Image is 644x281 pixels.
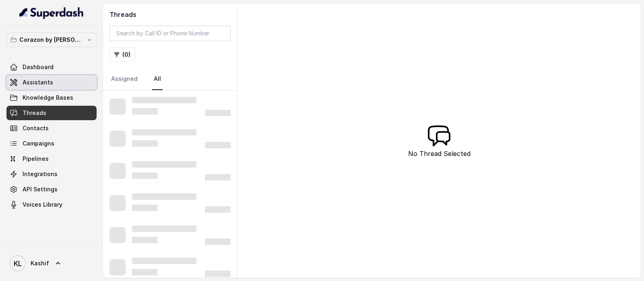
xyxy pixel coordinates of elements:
[6,197,97,212] a: Voices Library
[6,252,97,275] a: Kashif
[6,152,97,166] a: Pipelines
[6,90,97,105] a: Knowledge Bases
[408,149,471,158] p: No Thread Selected
[109,47,135,62] button: (0)
[23,201,62,209] span: Voices Library
[23,63,54,71] span: Dashboard
[14,259,22,268] text: KL
[109,68,139,90] a: Assigned
[23,78,53,86] span: Assistants
[19,35,84,45] p: Corazon by [PERSON_NAME]
[6,167,97,181] a: Integrations
[19,6,84,19] img: light.svg
[23,124,49,132] span: Contacts
[109,68,231,90] nav: Tabs
[6,136,97,151] a: Campaigns
[109,26,231,41] input: Search by Call ID or Phone Number
[23,155,49,163] span: Pipelines
[152,68,163,90] a: All
[6,75,97,90] a: Assistants
[23,170,58,178] span: Integrations
[23,185,58,193] span: API Settings
[6,33,97,47] button: Corazon by [PERSON_NAME]
[6,60,97,74] a: Dashboard
[6,182,97,197] a: API Settings
[23,94,73,102] span: Knowledge Bases
[31,259,49,267] span: Kashif
[23,139,54,148] span: Campaigns
[6,121,97,135] a: Contacts
[109,10,231,19] h2: Threads
[6,106,97,120] a: Threads
[23,109,46,117] span: Threads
